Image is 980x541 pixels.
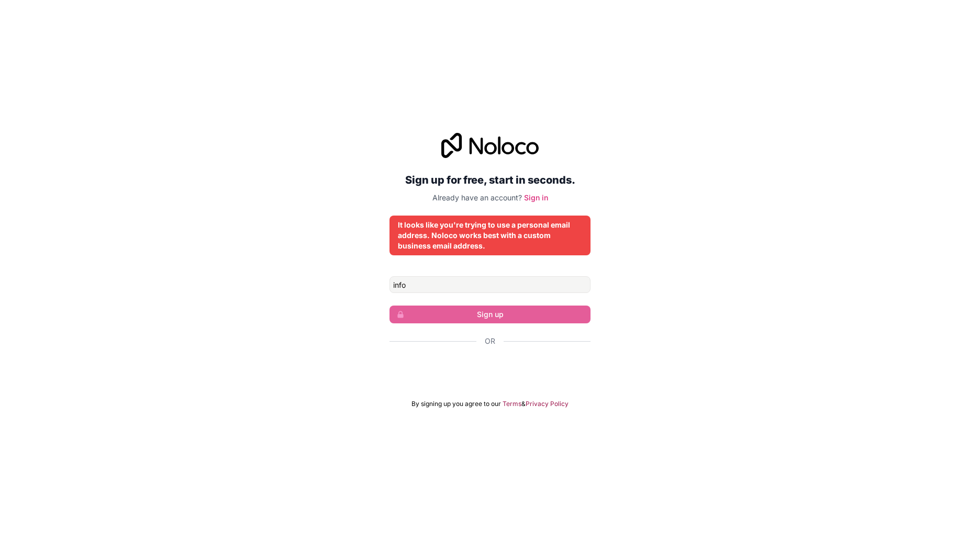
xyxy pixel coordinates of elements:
a: Terms [503,400,521,408]
span: Or [485,336,495,346]
h2: Sign up for free, start in seconds. [389,171,591,189]
a: Sign in [524,193,548,202]
div: It looks like you're trying to use a personal email address. Noloco works best with a custom busi... [398,220,582,251]
iframe: Sign in with Google Button [384,358,596,381]
a: Privacy Policy [526,400,569,408]
input: Email address [389,276,591,293]
span: & [521,400,526,408]
span: By signing up you agree to our [411,400,501,408]
button: Sign up [389,306,591,323]
span: Already have an account? [432,193,522,202]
